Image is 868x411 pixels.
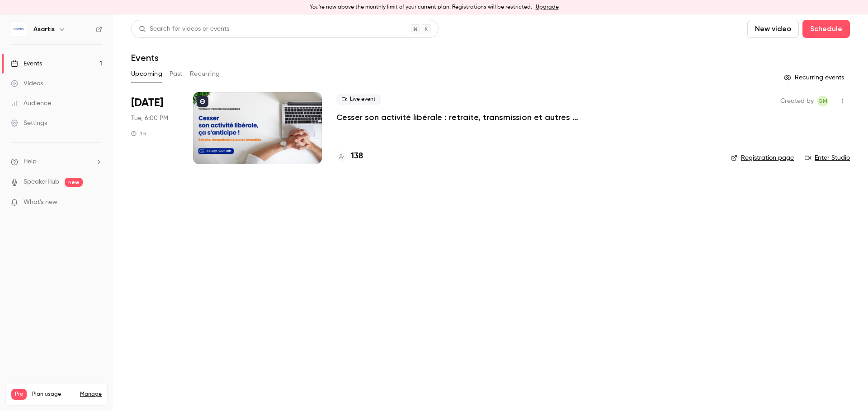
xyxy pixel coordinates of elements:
[11,22,26,37] img: Asartis
[780,70,850,85] button: Recurring events
[336,150,363,162] a: 138
[131,67,162,81] button: Upcoming
[131,92,179,164] div: Sep 23 Tue, 6:00 PM (Europe/Paris)
[190,67,220,81] button: Recurring
[805,153,850,162] a: Enter Studio
[351,150,363,162] h4: 138
[731,153,794,162] a: Registration page
[11,99,51,108] div: Audience
[11,119,47,128] div: Settings
[33,25,55,34] h6: Asartis
[131,130,146,137] div: 1 h
[336,94,381,105] span: Live event
[11,59,42,68] div: Events
[536,4,559,11] a: Upgrade
[11,389,27,400] span: Pro
[131,52,159,63] h1: Events
[131,96,163,110] span: [DATE]
[24,157,37,166] span: Help
[11,157,102,166] li: help-dropdown-opener
[336,112,608,123] a: Cesser son activité libérale : retraite, transmission et autres formalités... ça s'anticipe !
[747,20,799,38] button: New video
[65,178,83,187] span: new
[802,20,850,38] button: Schedule
[139,24,229,34] div: Search for videos or events
[32,391,75,398] span: Plan usage
[24,177,59,187] a: SpeakerHub
[24,198,57,207] span: What's new
[11,79,43,88] div: Videos
[780,96,814,106] span: Created by
[818,96,827,106] span: GM
[817,96,828,106] span: Guillaume Mariteau
[170,67,183,81] button: Past
[80,391,102,398] a: Manage
[131,114,168,123] span: Tue, 6:00 PM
